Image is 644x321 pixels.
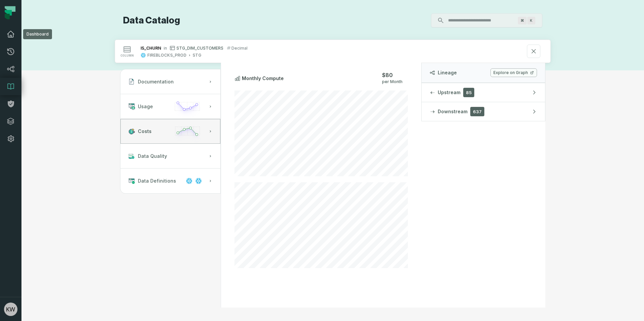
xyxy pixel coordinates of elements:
span: Press ⌘ + K to focus the search bar [527,17,535,24]
span: Documentation [138,78,174,85]
span: decimal [231,46,248,51]
span: STG_DIM_CUSTOMERS [176,46,223,51]
button: Upstream85 [422,83,545,102]
span: Upstream [438,89,461,96]
span: Usage [138,103,153,110]
span: in [164,46,167,51]
div: Dashboard [23,29,52,39]
span: per Month [382,79,402,84]
span: Data Quality [138,153,167,159]
h1: Data Catalog [123,15,180,26]
span: Data Definitions [138,178,176,184]
span: column [120,54,134,57]
span: Press ⌘ + K to focus the search bar [518,17,527,24]
span: 637 [470,107,484,116]
span: Lineage [438,69,457,76]
span: Costs [138,128,152,135]
div: STG [193,53,201,58]
a: Explore on Graph [490,68,537,77]
div: IS_CHURN [141,46,161,51]
img: avatar of Konstantin Weis [4,303,17,316]
span: $80 [382,72,402,78]
div: Monthly Compute [234,75,374,82]
div: FIREBLOCKS_PROD [147,53,186,58]
button: columnIS_CHURNinSTG_DIM_CUSTOMERSdecimalFIREBLOCKS_PRODSTG [115,40,550,63]
span: Downstream [438,108,468,115]
span: 85 [463,88,474,97]
button: Downstream637 [422,102,545,121]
